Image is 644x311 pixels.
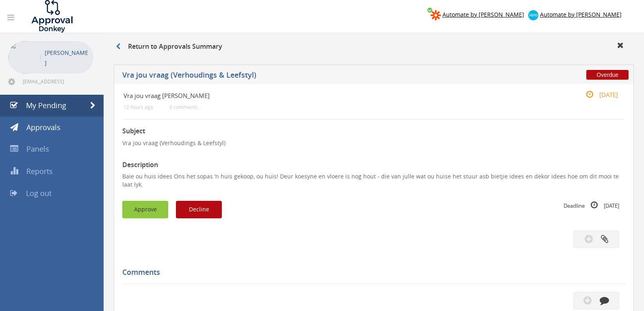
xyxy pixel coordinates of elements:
button: Decline [176,201,222,218]
img: xero-logo.png [528,10,538,20]
h4: Vra jou vraag [PERSON_NAME] [124,92,541,99]
h3: Subject [122,128,625,135]
small: Deadline [DATE] [564,201,619,210]
h5: Vra jou vraag (Verhoudings & Leefstyl) [122,71,476,81]
small: 0 comments... [169,104,201,110]
p: Baie ou huis idees Ons het sopas ‘n huis gekoop, ou huis! Deur koesyne en vloere is nog hout - di... [122,172,625,189]
small: 12 hours ago [124,104,153,110]
span: Approvals [26,122,61,132]
span: My Pending [26,100,66,110]
button: Approve [122,201,168,218]
span: [EMAIL_ADDRESS][DOMAIN_NAME] [23,78,92,85]
img: zapier-logomark.png [431,10,441,20]
span: Panels [26,144,49,154]
small: [DATE] [577,90,618,99]
h3: Return to Approvals Summary [116,43,222,50]
span: Overdue [586,70,629,80]
h3: Description [122,161,625,169]
span: Log out [26,188,52,198]
span: Reports [26,166,53,176]
p: Vra jou vraag (Verhoudings & Leefstyl) [122,139,625,147]
p: [PERSON_NAME] [45,48,89,68]
span: Automate by [PERSON_NAME] [442,11,524,18]
span: Automate by [PERSON_NAME] [540,11,622,18]
h5: Comments [122,268,619,276]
